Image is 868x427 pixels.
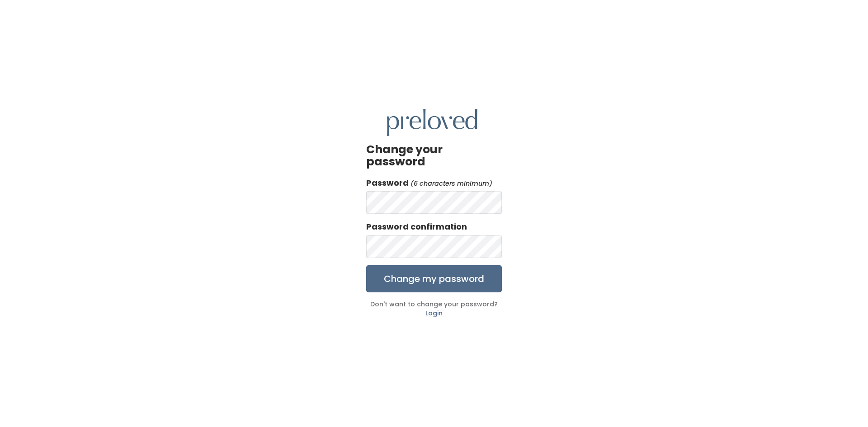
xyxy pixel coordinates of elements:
[366,221,467,233] label: Password confirmation
[410,179,492,188] em: (6 characters minimum)
[366,265,502,292] input: Change my password
[387,109,477,136] img: preloved logo
[366,292,502,318] div: Don't want to change your password?
[425,309,443,318] a: Login
[366,177,409,189] label: Password
[366,143,502,168] h3: Change your password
